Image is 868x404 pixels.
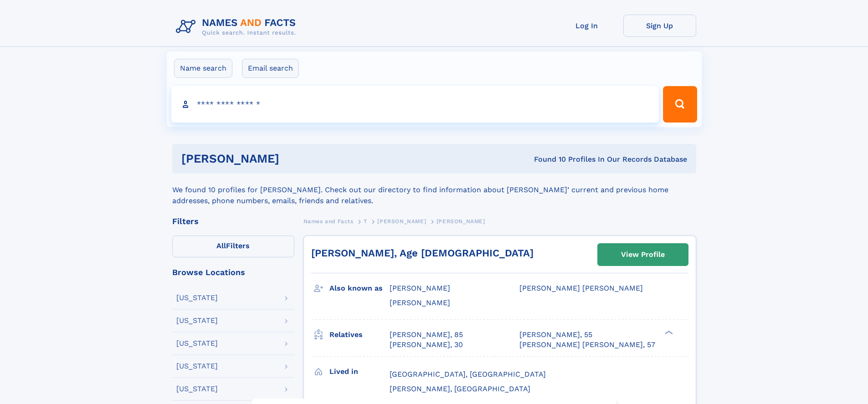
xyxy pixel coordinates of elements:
[172,174,696,206] div: We found 10 profiles for [PERSON_NAME]. Check out our directory to find information about [PERSON...
[390,384,530,393] span: [PERSON_NAME], [GEOGRAPHIC_DATA]
[390,298,450,307] span: [PERSON_NAME]
[437,218,485,225] span: [PERSON_NAME]
[172,15,303,39] img: Logo Names and Facts
[172,268,294,276] div: Browse Locations
[216,241,226,250] span: All
[176,340,218,347] div: [US_STATE]
[176,363,218,370] div: [US_STATE]
[174,59,232,78] label: Name search
[663,86,697,123] button: Search Button
[550,15,623,37] a: Log In
[377,218,426,225] span: [PERSON_NAME]
[329,281,390,296] h3: Also known as
[377,215,426,227] a: [PERSON_NAME]
[364,215,367,227] a: T
[172,217,294,225] div: Filters
[621,244,665,265] div: View Profile
[623,15,696,37] a: Sign Up
[390,340,463,350] a: [PERSON_NAME], 30
[329,364,390,379] h3: Lived in
[172,235,294,257] label: Filters
[519,330,592,340] a: [PERSON_NAME], 55
[171,86,659,123] input: search input
[329,327,390,343] h3: Relatives
[303,215,354,227] a: Names and Facts
[390,284,450,292] span: [PERSON_NAME]
[176,294,218,302] div: [US_STATE]
[519,340,655,350] a: [PERSON_NAME] [PERSON_NAME], 57
[663,329,673,335] div: ❯
[242,59,299,78] label: Email search
[598,244,688,266] a: View Profile
[406,154,687,164] div: Found 10 Profiles In Our Records Database
[390,370,546,378] span: [GEOGRAPHIC_DATA], [GEOGRAPHIC_DATA]
[519,284,643,292] span: [PERSON_NAME] [PERSON_NAME]
[176,317,218,324] div: [US_STATE]
[176,385,218,393] div: [US_STATE]
[364,218,367,225] span: T
[390,330,463,340] a: [PERSON_NAME], 85
[181,153,407,164] h1: [PERSON_NAME]
[311,247,534,259] a: [PERSON_NAME], Age [DEMOGRAPHIC_DATA]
